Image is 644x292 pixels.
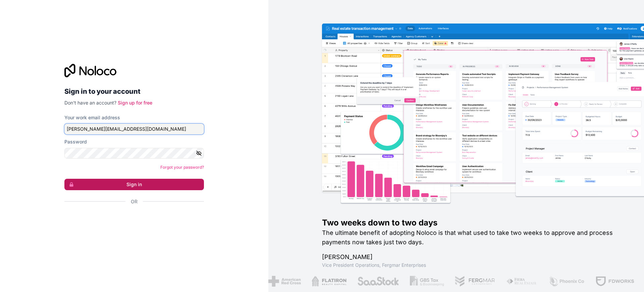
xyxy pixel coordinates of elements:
img: /assets/flatiron-C8eUkumj.png [312,276,346,287]
img: /assets/fiera-fwj2N5v4.png [506,276,538,287]
iframe: Sign in with Google Button [61,212,202,227]
img: /assets/phoenix-BREaitsQ.png [548,276,585,287]
h2: Sign in to your account [64,85,204,97]
h2: The ultimate benefit of adopting Noloco is that what used to take two weeks to approve and proces... [322,228,623,247]
a: Forgot your password? [160,165,204,170]
img: /assets/fdworks-Bi04fVtw.png [595,276,634,287]
input: Password [64,148,204,159]
button: Sign in [64,179,204,190]
a: Sign up for free [118,100,152,106]
h1: Vice President Operations , Fergmar Enterprises [322,262,623,268]
span: Or [131,198,138,205]
img: /assets/american-red-cross-BAupjrZR.png [268,276,301,287]
input: Email address [64,124,204,134]
h1: [PERSON_NAME] [322,252,623,262]
img: /assets/gbstax-C-GtDUiK.png [410,276,444,287]
h1: Two weeks down to two days [322,217,623,228]
span: Don't have an account? [64,100,116,106]
label: Password [64,138,87,145]
img: /assets/saastock-C6Zbiodz.png [357,276,399,287]
label: Your work email address [64,114,120,121]
img: /assets/fergmar-CudnrXN5.png [454,276,495,287]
